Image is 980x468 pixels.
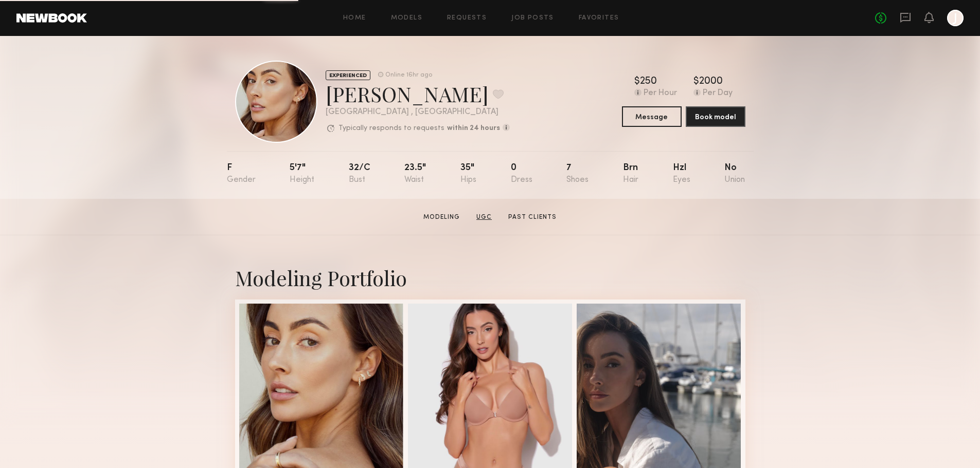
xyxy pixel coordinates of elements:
[634,77,640,87] div: $
[235,264,745,291] div: Modeling Portfolio
[622,106,682,127] button: Message
[349,163,370,184] div: 32/c
[227,163,256,184] div: F
[623,163,638,184] div: Brn
[447,15,487,22] a: Requests
[338,125,444,132] p: Typically responds to requests
[385,72,432,79] div: Online 16hr ago
[504,213,561,222] a: Past Clients
[343,15,366,22] a: Home
[326,80,510,107] div: [PERSON_NAME]
[419,213,464,222] a: Modeling
[326,70,370,80] div: EXPERIENCED
[447,125,500,132] b: within 24 hours
[460,163,476,184] div: 35"
[290,163,314,184] div: 5'7"
[391,15,422,22] a: Models
[579,15,619,22] a: Favorites
[693,77,699,87] div: $
[511,15,554,22] a: Job Posts
[472,213,496,222] a: UGC
[566,163,589,184] div: 7
[644,89,677,98] div: Per Hour
[686,106,745,127] button: Book model
[326,108,510,117] div: [GEOGRAPHIC_DATA] , [GEOGRAPHIC_DATA]
[404,163,426,184] div: 23.5"
[640,77,657,87] div: 250
[673,163,690,184] div: Hzl
[699,77,723,87] div: 2000
[703,89,733,98] div: Per Day
[511,163,532,184] div: 0
[724,163,745,184] div: No
[947,10,964,26] a: J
